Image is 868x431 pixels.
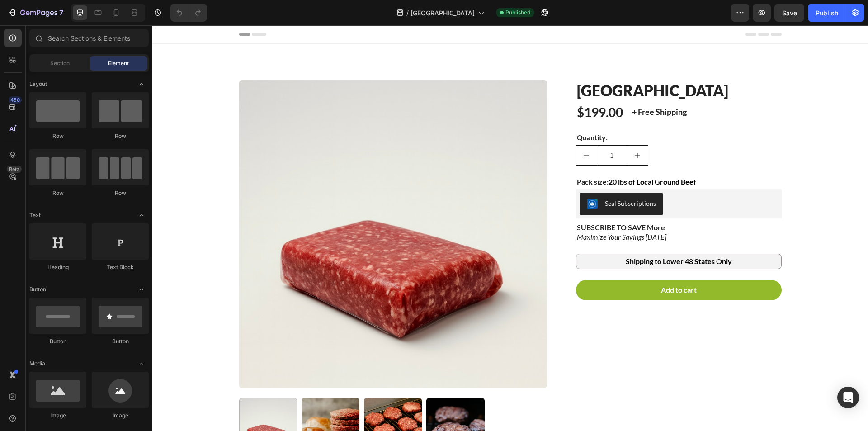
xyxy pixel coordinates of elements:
[29,132,86,140] div: Row
[406,8,409,18] span: /
[134,77,149,91] span: Toggle open
[410,8,475,18] span: [GEOGRAPHIC_DATA]
[480,81,534,91] strong: + Free Shipping
[29,80,47,88] span: Layout
[837,387,859,408] div: Open Intercom Messenger
[29,189,86,197] div: Row
[816,8,838,18] div: Publish
[29,337,86,346] div: Button
[134,356,149,371] span: Toggle open
[424,78,472,96] div: $199.00
[424,55,629,76] h1: [GEOGRAPHIC_DATA]
[425,207,514,216] i: Maximize Your Savings [DATE]
[92,189,149,197] div: Row
[29,29,149,47] input: Search Sections & Elements
[808,4,846,22] button: Publish
[29,263,86,271] div: Heading
[456,152,544,161] span: 20 lbs of Local Ground Beef
[424,255,629,275] button: Add to cart
[92,412,149,420] div: Image
[475,120,495,140] button: increment
[4,4,67,22] button: 7
[434,173,445,184] img: SealSubscriptions.png
[425,108,628,117] p: Quantity:
[509,260,544,270] div: Add to cart
[92,263,149,271] div: Text Block
[425,152,628,161] p: Pack size:
[9,96,22,104] div: 450
[152,25,868,431] iframe: Design area
[29,285,46,294] span: Button
[29,412,86,420] div: Image
[424,120,444,140] button: decrement
[505,9,530,17] span: Published
[50,59,70,67] span: Section
[425,198,513,206] strong: SUBSCRIBE TO SAVE More
[453,173,504,183] div: Seal Subscriptions
[774,4,804,22] button: Save
[29,211,41,219] span: Text
[92,132,149,140] div: Row
[92,337,149,346] div: Button
[444,120,475,140] input: quantity
[473,232,580,240] strong: Shipping to Lower 48 States Only
[59,7,63,18] p: 7
[108,59,129,67] span: Element
[170,4,207,22] div: Undo/Redo
[134,208,149,223] span: Toggle open
[29,360,45,368] span: Media
[134,282,149,297] span: Toggle open
[782,9,797,17] span: Save
[427,168,511,189] button: Seal Subscriptions
[7,166,22,173] div: Beta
